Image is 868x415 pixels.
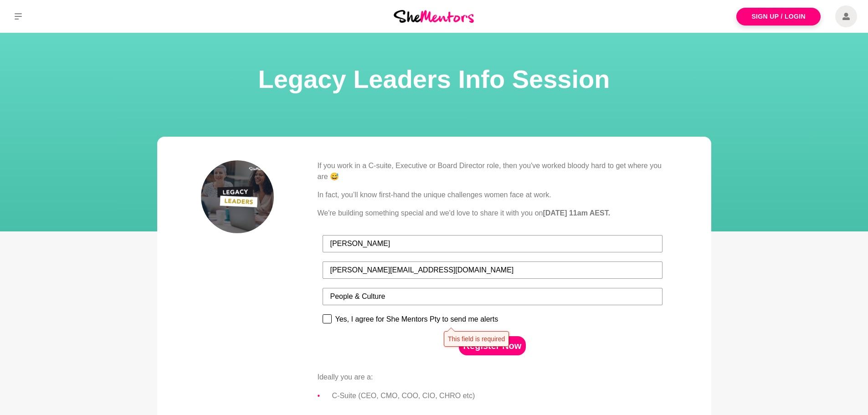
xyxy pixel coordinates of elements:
[332,390,668,402] li: C-Suite (CEO, CMO, COO, CIO, CHRO etc)
[11,62,857,97] h1: Legacy Leaders Info Session
[318,190,668,200] p: In fact, you’ll know first-hand the unique challenges women face at work.
[543,209,610,217] strong: [DATE] 11am AEST.
[318,372,668,383] p: Ideally you are a:
[323,288,663,305] input: Job Tile (Past / Present)
[394,10,474,22] img: She Mentors Logo
[323,261,663,279] input: Email
[318,160,668,182] p: If you work in a C-suite, Executive or Board Director role, then you've worked bloody hard to get...
[459,336,526,355] button: Register Now
[736,8,821,26] a: Sign Up / Login
[335,315,498,323] div: Yes, I agree for She Mentors Pty to send me alerts
[323,235,663,252] input: First Name
[318,208,668,219] p: We're building something special and we'd love to share it with you on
